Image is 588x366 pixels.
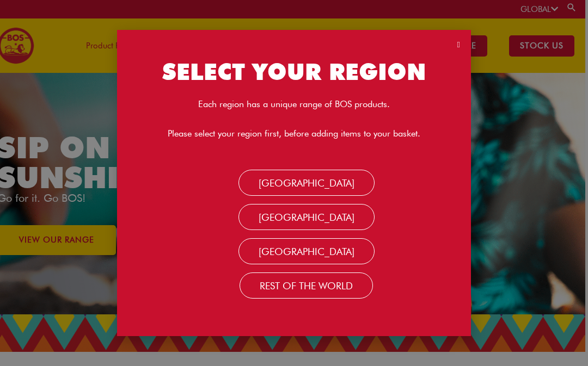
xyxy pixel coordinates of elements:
a: Rest Of the World [240,272,373,299]
h2: SELECT YOUR REGION [128,57,460,87]
p: Each region has a unique range of BOS products. [128,97,460,111]
a: [GEOGRAPHIC_DATA] [238,204,375,230]
a: [GEOGRAPHIC_DATA] [238,238,375,264]
nav: Menu [128,175,460,293]
a: Close [457,41,460,49]
a: [GEOGRAPHIC_DATA] [238,170,375,196]
p: Please select your region first, before adding items to your basket. [128,127,460,140]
